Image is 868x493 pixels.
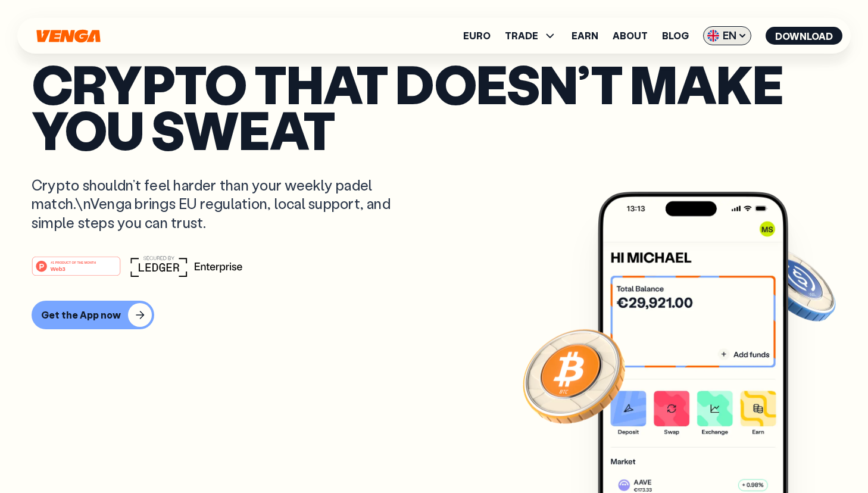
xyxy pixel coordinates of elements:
[766,27,842,45] button: Download
[753,242,838,327] img: USDC coin
[32,301,836,329] a: Get the App now
[51,261,96,264] tspan: #1 PRODUCT OF THE MONTH
[572,31,598,40] a: Earn
[51,265,65,272] tspan: Web3
[703,26,751,45] span: EN
[463,31,491,40] a: Euro
[32,301,154,329] button: Get the App now
[32,61,836,152] p: Crypto that doesn’t make you sweat
[505,29,557,43] span: TRADE
[662,31,689,40] a: Blog
[613,31,648,40] a: About
[520,322,627,429] img: Bitcoin
[35,29,102,43] svg: Home
[505,31,538,40] span: TRADE
[41,309,121,321] div: Get the App now
[32,263,121,279] a: #1 PRODUCT OF THE MONTHWeb3
[707,30,719,42] img: flag-uk
[32,176,408,232] p: Crypto shouldn’t feel harder than your weekly padel match.\nVenga brings EU regulation, local sup...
